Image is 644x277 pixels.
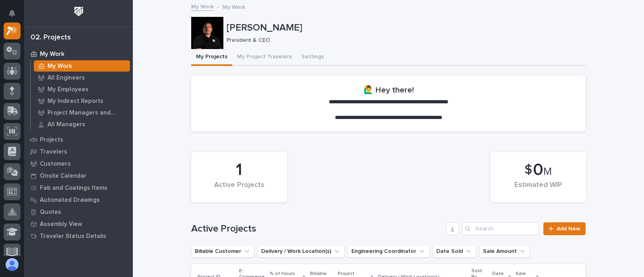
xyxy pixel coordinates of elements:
[205,160,273,180] div: 1
[31,107,133,118] a: Project Managers and Engineers
[363,85,414,95] h2: 🙋‍♂️ Hey there!
[47,98,103,105] p: My Indirect Reports
[47,121,85,128] p: All Managers
[258,245,345,258] button: Delivery / Work Location(s)
[557,226,580,232] span: Add New
[40,209,61,216] p: Quotes
[40,148,67,156] p: Travelers
[24,218,133,230] a: Assembly View
[10,10,21,23] div: Notifications
[191,2,214,11] a: My Work
[524,162,532,178] span: $
[40,136,63,144] p: Projects
[71,4,86,19] img: Workspace Logo
[40,233,106,240] p: Traveler Status Details
[47,63,72,70] p: My Work
[24,133,133,146] a: Projects
[31,119,133,130] a: All Managers
[227,22,582,34] p: [PERSON_NAME]
[47,86,89,93] p: My Employees
[297,49,329,66] button: Settings
[24,158,133,170] a: Customers
[191,245,254,258] button: Billable Customer
[24,48,133,60] a: My Work
[40,221,82,228] p: Assembly View
[40,185,107,192] p: Fab and Coatings Items
[24,206,133,218] a: Quotes
[40,197,100,204] p: Automated Drawings
[232,49,297,66] button: My Project Travelers
[191,223,443,235] h1: Active Projects
[24,194,133,206] a: Automated Drawings
[543,222,586,235] a: Add New
[205,181,273,198] div: Active Projects
[479,245,530,258] button: Sale Amount
[24,146,133,158] a: Travelers
[4,5,21,22] button: Notifications
[31,95,133,107] a: My Indirect Reports
[47,74,85,82] p: All Engineers
[31,33,71,42] div: 02. Projects
[31,84,133,95] a: My Employees
[24,230,133,242] a: Traveler Status Details
[227,37,579,44] p: President & CEO
[47,109,127,117] p: Project Managers and Engineers
[504,181,572,198] div: Estimated WIP
[223,2,245,11] p: My Work
[543,166,552,177] span: M
[31,60,133,72] a: My Work
[40,160,71,168] p: Customers
[40,51,64,58] p: My Work
[348,245,429,258] button: Engineering Coordinator
[40,172,87,180] p: Onsite Calendar
[31,72,133,83] a: All Engineers
[191,49,232,66] button: My Projects
[4,256,21,273] button: users-avatar
[24,170,133,182] a: Onsite Calendar
[462,222,539,235] input: Search
[24,182,133,194] a: Fab and Coatings Items
[433,245,476,258] button: Date Sold
[533,162,543,179] span: 0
